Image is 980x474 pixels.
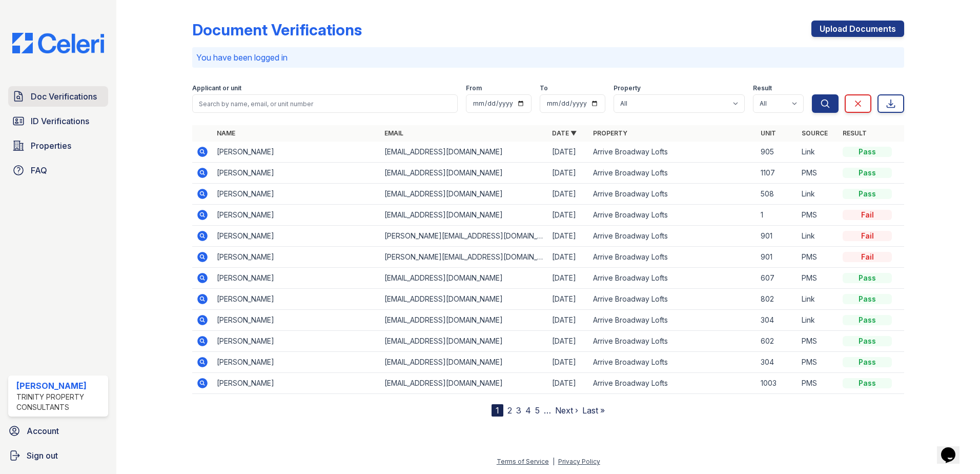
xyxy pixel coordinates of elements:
td: 802 [757,289,798,310]
td: 905 [757,142,798,163]
td: [EMAIL_ADDRESS][DOMAIN_NAME] [380,205,548,226]
a: Doc Verifications [8,86,108,107]
div: Pass [843,336,892,346]
td: 1003 [757,373,798,394]
td: 508 [757,184,798,205]
td: [PERSON_NAME] [213,205,380,226]
td: [EMAIL_ADDRESS][DOMAIN_NAME] [380,184,548,205]
td: Arrive Broadway Lofts [589,142,757,163]
td: 602 [757,331,798,352]
a: Sign out [4,445,112,466]
td: Arrive Broadway Lofts [589,226,757,247]
td: Arrive Broadway Lofts [589,247,757,268]
label: Applicant or unit [192,84,241,92]
td: [PERSON_NAME][EMAIL_ADDRESS][DOMAIN_NAME] [380,226,548,247]
td: [EMAIL_ADDRESS][DOMAIN_NAME] [380,142,548,163]
td: PMS [798,352,839,373]
span: FAQ [31,164,47,176]
td: [PERSON_NAME] [213,310,380,331]
div: Pass [843,294,892,304]
td: PMS [798,247,839,268]
a: Properties [8,135,108,156]
td: Arrive Broadway Lofts [589,373,757,394]
td: [DATE] [548,310,589,331]
div: | [553,458,555,465]
td: [PERSON_NAME][EMAIL_ADDRESS][DOMAIN_NAME] [380,247,548,268]
td: [EMAIL_ADDRESS][DOMAIN_NAME] [380,373,548,394]
span: Account [27,425,59,437]
td: [EMAIL_ADDRESS][DOMAIN_NAME] [380,352,548,373]
a: Last » [582,405,605,416]
td: [DATE] [548,289,589,310]
td: Arrive Broadway Lofts [589,331,757,352]
div: Pass [843,315,892,325]
td: [DATE] [548,331,589,352]
td: [PERSON_NAME] [213,268,380,289]
td: [PERSON_NAME] [213,142,380,163]
td: [EMAIL_ADDRESS][DOMAIN_NAME] [380,331,548,352]
td: Arrive Broadway Lofts [589,163,757,184]
td: PMS [798,268,839,289]
input: Search by name, email, or unit number [192,94,458,113]
td: 1107 [757,163,798,184]
td: [EMAIL_ADDRESS][DOMAIN_NAME] [380,310,548,331]
td: [DATE] [548,163,589,184]
a: Account [4,421,112,441]
span: Properties [31,140,71,152]
td: [PERSON_NAME] [213,373,380,394]
td: [PERSON_NAME] [213,331,380,352]
td: Link [798,184,839,205]
td: Link [798,289,839,310]
a: 2 [507,405,512,416]
td: Arrive Broadway Lofts [589,205,757,226]
td: [DATE] [548,205,589,226]
td: [DATE] [548,247,589,268]
td: [PERSON_NAME] [213,352,380,373]
span: … [544,404,551,417]
label: Result [753,84,772,92]
td: 304 [757,352,798,373]
span: Doc Verifications [31,90,97,103]
a: Upload Documents [811,21,904,37]
div: Pass [843,168,892,178]
td: [PERSON_NAME] [213,247,380,268]
iframe: chat widget [937,433,970,464]
td: Arrive Broadway Lofts [589,352,757,373]
span: Sign out [27,449,58,462]
td: PMS [798,205,839,226]
td: Link [798,310,839,331]
td: Arrive Broadway Lofts [589,310,757,331]
a: Privacy Policy [558,458,600,465]
td: [PERSON_NAME] [213,226,380,247]
td: [DATE] [548,373,589,394]
label: Property [614,84,641,92]
td: Link [798,226,839,247]
td: [PERSON_NAME] [213,184,380,205]
td: [EMAIL_ADDRESS][DOMAIN_NAME] [380,268,548,289]
td: PMS [798,373,839,394]
td: [EMAIL_ADDRESS][DOMAIN_NAME] [380,163,548,184]
a: FAQ [8,160,108,181]
td: [PERSON_NAME] [213,289,380,310]
td: Arrive Broadway Lofts [589,268,757,289]
div: Pass [843,189,892,199]
a: 4 [525,405,531,416]
a: Name [217,129,235,137]
td: [DATE] [548,352,589,373]
td: PMS [798,163,839,184]
td: Link [798,142,839,163]
a: 5 [535,405,540,416]
label: From [466,84,482,92]
a: Result [843,129,867,137]
a: Property [593,129,627,137]
td: PMS [798,331,839,352]
p: You have been logged in [196,51,900,64]
div: Pass [843,357,892,367]
td: 901 [757,226,798,247]
td: [DATE] [548,142,589,163]
td: 1 [757,205,798,226]
div: Document Verifications [192,21,362,39]
td: [DATE] [548,226,589,247]
img: CE_Logo_Blue-a8612792a0a2168367f1c8372b55b34899dd931a85d93a1a3d3e32e68fde9ad4.png [4,33,112,53]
